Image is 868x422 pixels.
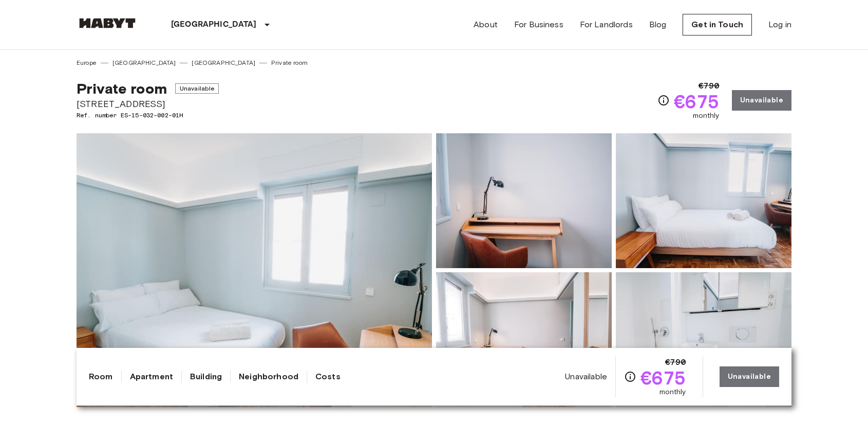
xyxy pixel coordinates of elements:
a: About [474,19,498,31]
span: Unavailable [175,83,219,94]
span: €790 [699,80,720,92]
img: Picture of unit ES-15-032-002-01H [616,133,791,268]
span: [STREET_ADDRESS] [77,97,219,111]
svg: Check cost overview for full price breakdown. Please note that discounts apply to new joiners onl... [657,94,670,107]
img: Picture of unit ES-15-032-002-01H [436,133,612,268]
a: [GEOGRAPHIC_DATA] [192,58,255,67]
a: Log in [768,19,791,31]
a: Get in Touch [683,14,752,36]
img: Habyt [77,18,138,28]
span: Unavailable [565,371,607,382]
a: Blog [649,19,667,31]
p: [GEOGRAPHIC_DATA] [171,19,257,31]
a: Europe [77,58,97,67]
a: Apartment [130,371,173,383]
span: monthly [659,387,686,397]
a: Neighborhood [239,371,298,383]
a: Room [89,371,113,383]
a: Private room [271,58,308,67]
img: Marketing picture of unit ES-15-032-002-01H [77,133,432,407]
a: For Business [514,19,563,31]
svg: Check cost overview for full price breakdown. Please note that discounts apply to new joiners onl... [624,371,636,383]
a: Costs [315,371,341,383]
a: For Landlords [580,19,633,31]
img: Picture of unit ES-15-032-002-01H [616,272,791,407]
span: €675 [674,92,720,111]
span: €675 [640,368,686,387]
span: Ref. number ES-15-032-002-01H [77,111,219,120]
span: €790 [665,356,686,368]
a: [GEOGRAPHIC_DATA] [112,58,176,67]
span: Private room [77,80,167,97]
span: monthly [693,111,720,121]
img: Picture of unit ES-15-032-002-01H [436,272,612,407]
a: Building [190,371,222,383]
